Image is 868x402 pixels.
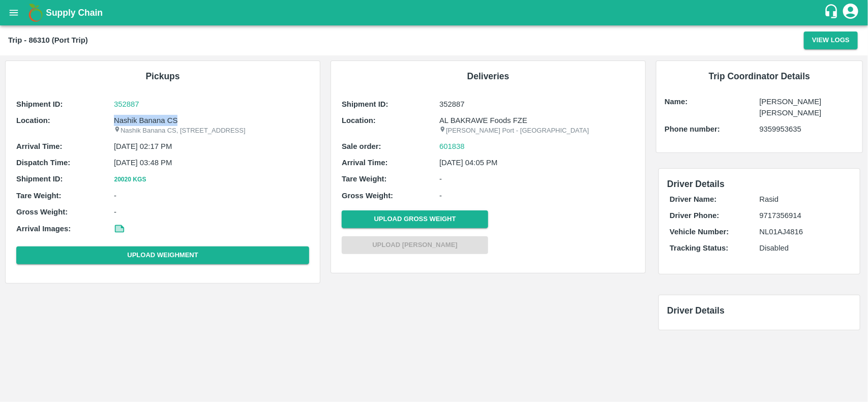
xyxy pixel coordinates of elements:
[114,157,309,168] p: [DATE] 03:48 PM
[16,159,70,167] b: Dispatch Time:
[8,36,88,44] b: Trip - 86310 (Port Trip)
[342,116,376,125] b: Location:
[25,3,46,23] img: logo
[670,244,728,252] b: Tracking Status:
[342,175,387,183] b: Tare Weight:
[114,126,309,136] p: Nashik Banana CS, [STREET_ADDRESS]
[114,206,309,218] p: -
[16,100,63,108] b: Shipment ID:
[667,305,725,316] span: Driver Details
[667,179,725,189] span: Driver Details
[439,173,635,184] p: -
[114,99,309,110] a: 352887
[665,69,854,83] h6: Trip Coordinator Details
[114,141,309,152] p: [DATE] 02:17 PM
[16,246,309,264] button: Upload Weighment
[16,225,71,233] b: Arrival Images:
[760,123,854,135] p: 9359953635
[439,126,635,136] p: [PERSON_NAME] Port - [GEOGRAPHIC_DATA]
[14,69,312,83] h6: Pickups
[46,8,103,18] b: Supply Chain
[16,142,62,150] b: Arrival Time:
[804,32,858,49] button: View Logs
[760,210,849,221] p: 9717356914
[439,141,465,152] a: 601838
[760,242,849,254] p: Disabled
[2,1,25,24] button: open drawer
[46,6,824,20] a: Supply Chain
[339,69,637,83] h6: Deliveries
[670,211,719,220] b: Driver Phone:
[439,190,635,201] p: -
[824,4,842,22] div: customer-support
[439,99,635,110] p: 352887
[342,142,381,150] b: Sale order:
[114,115,309,126] p: Nashik Banana CS
[439,115,635,126] p: AL BAKRAWE Foods FZE
[760,194,849,205] p: Rasid
[760,96,854,119] p: [PERSON_NAME] [PERSON_NAME]
[16,175,63,183] b: Shipment ID:
[670,228,729,236] b: Vehicle Number:
[114,190,309,201] p: -
[16,208,68,216] b: Gross Weight:
[842,2,860,23] div: account of current user
[760,226,849,237] p: NL01AJ4816
[342,100,388,108] b: Shipment ID:
[342,192,393,200] b: Gross Weight:
[342,210,488,228] button: Upload Gross Weight
[16,116,50,125] b: Location:
[665,98,687,106] b: Name:
[439,157,635,168] p: [DATE] 04:05 PM
[16,192,62,200] b: Tare Weight:
[114,174,146,185] button: 20020 Kgs
[665,125,720,133] b: Phone number:
[670,195,716,203] b: Driver Name:
[342,159,387,167] b: Arrival Time:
